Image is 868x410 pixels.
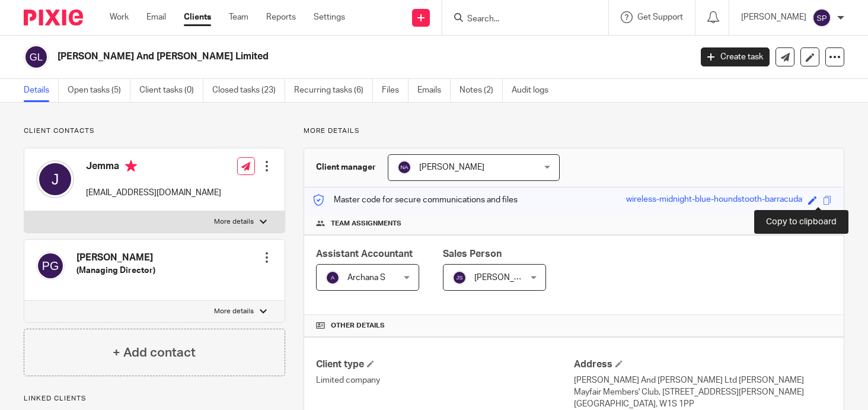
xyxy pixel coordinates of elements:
span: Sales Person [443,249,502,259]
h4: [PERSON_NAME] [76,252,155,264]
span: Other details [331,321,385,330]
img: svg%3E [397,160,411,174]
a: Reports [266,11,296,23]
span: Get Support [637,13,683,21]
input: Search [466,14,573,25]
img: svg%3E [24,45,49,69]
a: Client tasks (0) [139,79,203,102]
h2: [PERSON_NAME] And [PERSON_NAME] Limited [58,50,558,63]
div: wireless-midnight-blue-houndstooth-barracuda [626,193,802,207]
i: Primary [125,160,137,172]
a: Notes (2) [459,79,503,102]
img: svg%3E [452,271,467,285]
p: More details [214,217,254,227]
p: More details [304,126,844,136]
h4: Jemma [86,160,221,175]
h4: + Add contact [113,344,196,362]
h3: Client manager [316,161,376,173]
img: svg%3E [36,160,74,198]
a: Create task [701,47,770,66]
a: Email [146,11,166,23]
img: svg%3E [812,8,831,27]
a: Team [229,11,248,23]
a: Details [24,79,59,102]
span: Archana S [347,274,385,282]
a: Files [382,79,409,102]
p: [GEOGRAPHIC_DATA], W1S 1PP [574,398,832,410]
h5: (Managing Director) [76,265,155,276]
a: Emails [417,79,451,102]
h4: Address [574,358,832,371]
p: [EMAIL_ADDRESS][DOMAIN_NAME] [86,187,221,199]
h4: Client type [316,358,574,371]
p: [PERSON_NAME] And [PERSON_NAME] Ltd [PERSON_NAME] Mayfair Members' Club, [STREET_ADDRESS][PERSON_... [574,374,832,399]
span: [PERSON_NAME] [419,163,484,171]
p: Client contacts [24,126,285,136]
img: svg%3E [325,271,340,285]
a: Work [110,11,129,23]
a: Recurring tasks (6) [294,79,373,102]
p: More details [214,307,254,316]
span: [PERSON_NAME] [474,274,540,282]
a: Audit logs [512,79,557,102]
img: Pixie [24,9,83,26]
a: Settings [314,11,345,23]
p: [PERSON_NAME] [741,11,806,23]
span: Team assignments [331,219,401,228]
a: Closed tasks (23) [212,79,285,102]
p: Master code for secure communications and files [313,194,518,206]
a: Clients [184,11,211,23]
p: Linked clients [24,394,285,403]
a: Open tasks (5) [68,79,130,102]
img: svg%3E [36,252,65,280]
span: Assistant Accountant [316,249,413,259]
p: Limited company [316,374,574,386]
